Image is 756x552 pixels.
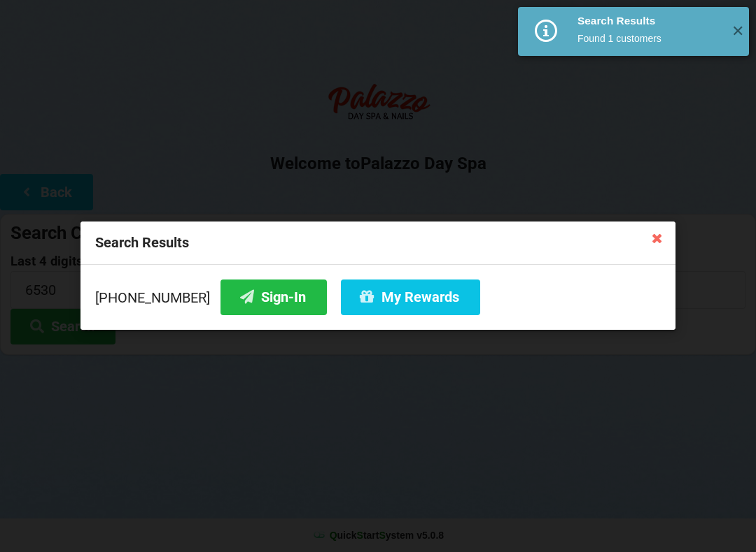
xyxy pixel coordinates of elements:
button: My Rewards [341,279,480,315]
div: [PHONE_NUMBER] [95,279,661,315]
div: Found 1 customers [577,31,721,45]
button: Sign-In [220,279,327,315]
div: Search Results [577,14,721,28]
div: Search Results [80,221,675,265]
